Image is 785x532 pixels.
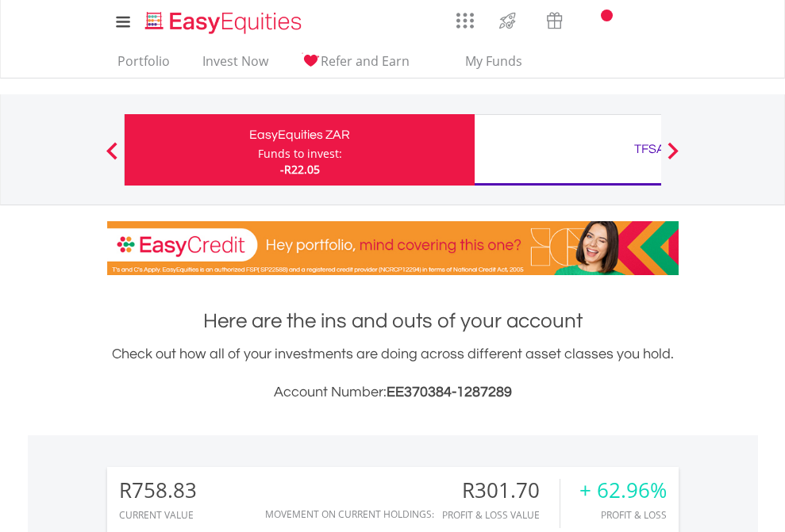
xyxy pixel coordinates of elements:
div: R758.83 [119,479,197,502]
img: EasyCredit Promotion Banner [107,221,679,275]
div: Funds to invest: [258,146,342,162]
img: vouchers-v2.svg [541,8,568,33]
img: EasyEquities_Logo.png [142,10,308,36]
span: Refer and Earn [321,52,410,70]
span: EE370384-1287289 [387,385,512,400]
h3: Account Number: [107,381,679,404]
a: Notifications [578,4,618,36]
img: grid-menu-icon.svg [456,12,474,29]
h1: Here are the ins and outs of your account [107,307,679,335]
span: -R22.05 [280,162,320,177]
div: Movement on Current Holdings: [265,509,434,519]
a: Invest Now [196,53,275,78]
div: R301.70 [442,479,560,502]
div: EasyEquities ZAR [134,124,465,146]
div: Profit & Loss Value [442,510,560,520]
span: My Funds [442,51,546,71]
a: FAQ's and Support [618,4,659,36]
a: Portfolio [111,53,176,78]
div: CURRENT VALUE [119,510,197,520]
div: Check out how all of your investments are doing across different asset classes you hold. [107,343,679,404]
div: Profit & Loss [579,510,667,520]
button: Previous [96,150,128,166]
a: My Profile [659,4,699,39]
a: Refer and Earn [294,53,416,78]
a: AppsGrid [446,4,484,29]
a: Vouchers [531,4,578,33]
div: + 62.96% [579,479,667,502]
button: Next [657,150,689,166]
img: thrive-v2.svg [494,8,521,33]
a: Home page [139,4,308,36]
